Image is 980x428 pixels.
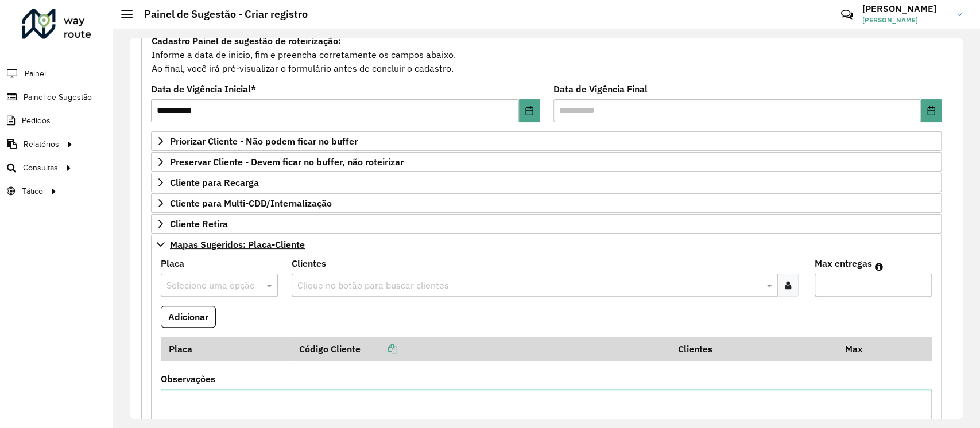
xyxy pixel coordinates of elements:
[151,193,942,213] a: Cliente para Multi-CDD/Internalização
[24,91,92,103] span: Painel de Sugestão
[151,173,942,192] a: Cliente para Recarga
[835,2,859,27] a: Contato Rápido
[151,235,942,254] a: Mapas Sugeridos: Placa-Cliente
[862,3,948,14] h3: [PERSON_NAME]
[161,256,184,270] label: Placa
[24,138,59,150] span: Relatórios
[22,115,51,127] span: Pedidos
[22,185,43,197] span: Tático
[292,256,326,270] label: Clientes
[161,337,291,361] th: Placa
[553,82,648,96] label: Data de Vigência Final
[170,157,404,166] span: Preservar Cliente - Devem ficar no buffer, não roteirizar
[152,35,341,46] strong: Cadastro Painel de sugestão de roteirização:
[151,152,942,172] a: Preservar Cliente - Devem ficar no buffer, não roteirizar
[170,137,358,146] span: Priorizar Cliente - Não podem ficar no buffer
[25,68,46,80] span: Painel
[815,256,872,270] label: Max entregas
[151,131,942,151] a: Priorizar Cliente - Não podem ficar no buffer
[519,99,540,122] button: Choose Date
[170,219,228,228] span: Cliente Retira
[151,82,256,96] label: Data de Vigência Inicial
[862,15,948,25] span: [PERSON_NAME]
[921,99,942,122] button: Choose Date
[837,337,883,361] th: Max
[151,33,942,76] div: Informe a data de inicio, fim e preencha corretamente os campos abaixo. Ao final, você irá pré-vi...
[151,214,942,234] a: Cliente Retira
[133,8,308,21] h2: Painel de Sugestão - Criar registro
[170,199,332,208] span: Cliente para Multi-CDD/Internalização
[161,306,216,328] button: Adicionar
[875,262,883,271] em: Máximo de clientes que serão colocados na mesma rota com os clientes informados
[170,178,259,187] span: Cliente para Recarga
[291,337,670,361] th: Código Cliente
[23,162,58,174] span: Consultas
[161,372,215,386] label: Observações
[670,337,837,361] th: Clientes
[170,240,305,249] span: Mapas Sugeridos: Placa-Cliente
[361,343,397,355] a: Copiar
